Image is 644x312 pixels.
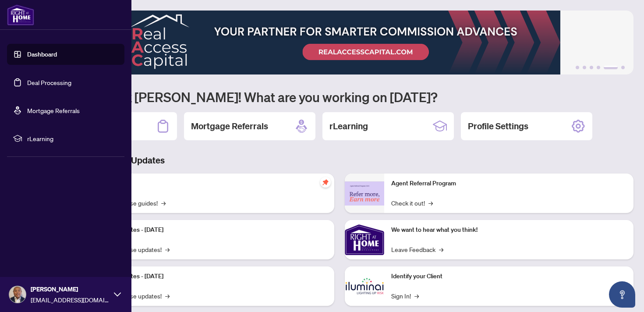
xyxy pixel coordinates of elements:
[345,181,384,206] img: Agent Referral Program
[345,220,384,259] img: We want to hear what you think!
[391,225,626,235] p: We want to hear what you think!
[583,66,586,69] button: 2
[31,284,110,294] span: [PERSON_NAME]
[439,245,443,254] span: →
[590,66,593,69] button: 3
[597,66,600,69] button: 4
[604,66,618,69] button: 5
[161,198,166,208] span: →
[391,245,443,254] a: Leave Feedback→
[391,272,626,281] p: Identify your Client
[414,291,419,301] span: →
[92,179,327,188] p: Self-Help
[27,78,71,86] a: Deal Processing
[391,291,419,301] a: Sign In!→
[329,120,368,132] h2: rLearning
[576,66,579,69] button: 1
[391,179,626,188] p: Agent Referral Program
[609,281,635,308] button: Open asap
[9,286,26,303] img: Profile Icon
[191,120,268,132] h2: Mortgage Referrals
[345,266,384,306] img: Identify your Client
[31,295,110,305] span: [EMAIL_ADDRESS][DOMAIN_NAME]
[391,198,433,208] a: Check it out!→
[46,154,633,167] h3: Brokerage & Industry Updates
[320,177,331,188] span: pushpin
[46,89,633,105] h1: Welcome back [PERSON_NAME]! What are you working on [DATE]?
[92,272,327,281] p: Platform Updates - [DATE]
[621,66,625,69] button: 6
[7,4,34,25] img: logo
[165,291,170,301] span: →
[92,225,327,235] p: Platform Updates - [DATE]
[165,245,170,254] span: →
[468,120,528,132] h2: Profile Settings
[27,134,118,143] span: rLearning
[428,198,433,208] span: →
[27,50,57,58] a: Dashboard
[46,11,633,74] img: Slide 4
[27,106,80,114] a: Mortgage Referrals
